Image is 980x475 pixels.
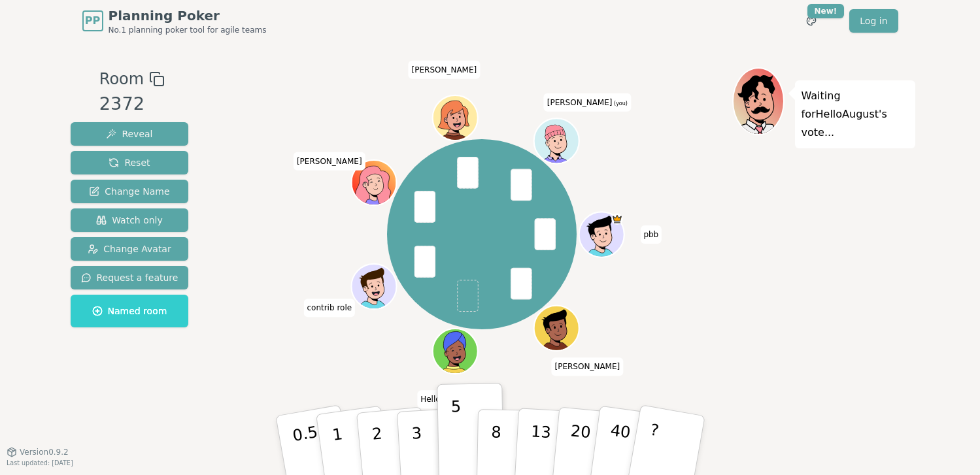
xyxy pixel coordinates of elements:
[96,214,163,227] span: Watch only
[71,295,189,327] button: Named room
[92,304,167,318] span: Named room
[807,4,845,18] div: New!
[303,299,355,317] span: Click to change your name
[409,60,481,78] span: Click to change your name
[85,13,100,29] span: PP
[640,225,662,244] span: Click to change your name
[109,156,150,169] span: Reset
[82,7,267,35] a: PPPlanning PokerNo.1 planning poker tool for agile teams
[71,180,189,203] button: Change Name
[417,390,471,408] span: Click to change your name
[109,7,267,25] span: Planning Poker
[612,100,628,106] span: (you)
[7,447,69,457] button: Version0.9.2
[109,25,267,35] span: No.1 planning poker tool for agile teams
[802,87,909,142] p: Waiting for HelloAugust 's vote...
[294,152,365,171] span: Click to change your name
[849,9,898,33] a: Log in
[89,185,169,198] span: Change Name
[99,67,144,91] span: Room
[800,9,823,33] button: New!
[71,208,189,232] button: Watch only
[99,91,165,118] div: 2372
[71,122,189,146] button: Reveal
[71,266,189,289] button: Request a feature
[611,213,622,224] span: pbb is the host
[7,459,73,467] span: Last updated: [DATE]
[71,151,189,174] button: Reset
[71,237,189,261] button: Change Avatar
[88,242,171,255] span: Change Avatar
[20,447,69,457] span: Version 0.9.2
[106,127,152,140] span: Reveal
[450,397,462,468] p: 5
[544,93,631,111] span: Click to change your name
[81,271,178,284] span: Request a feature
[535,120,578,162] button: Click to change your avatar
[552,357,624,376] span: Click to change your name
